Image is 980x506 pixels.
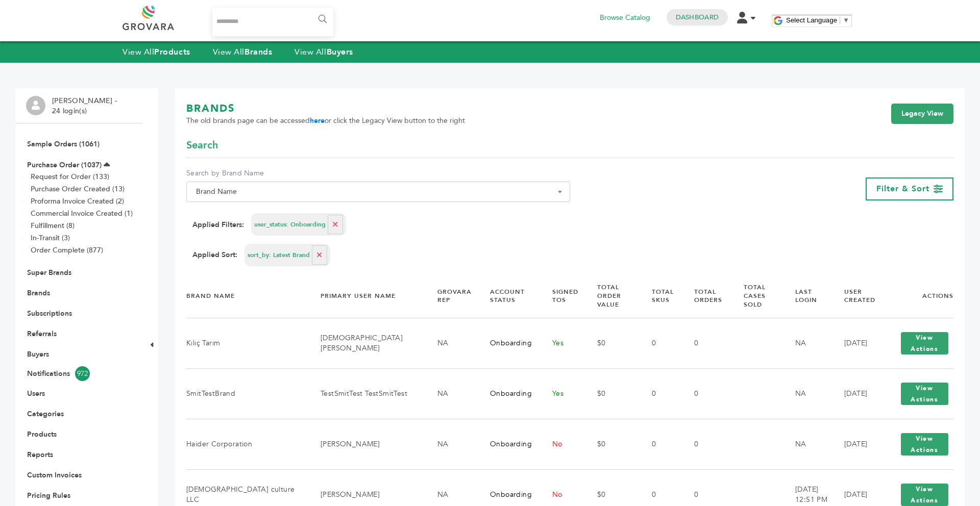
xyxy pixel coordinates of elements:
td: NA [782,318,831,368]
a: Legacy View [891,104,953,124]
td: Yes [540,368,584,419]
a: Purchase Order (1037) [27,160,102,170]
span: Filter & Sort [876,183,929,194]
td: $0 [584,419,639,469]
td: $0 [584,318,639,368]
td: [DATE] [831,419,883,469]
td: NA [425,419,477,469]
strong: Products [154,46,190,58]
span: ​ [840,16,840,24]
a: Reports [27,450,53,460]
td: 0 [681,368,731,419]
a: Fulfillment (8) [31,221,75,231]
td: Onboarding [477,419,540,469]
a: Browse Catalog [600,12,650,23]
img: profile.png [26,96,45,115]
td: SmitTestBrand [186,368,308,419]
td: Kılıç Tarım [186,318,308,368]
label: Search by Brand Name [186,168,570,179]
th: User Created [831,274,883,318]
th: Total Order Value [584,274,639,318]
td: TestSmitTest TestSmitTest [308,368,425,419]
td: No [540,419,584,469]
a: View AllBrands [213,46,273,58]
a: Subscriptions [27,309,72,318]
a: Request for Order (133) [31,172,109,182]
span: The old brands page can be accessed or click the Legacy View button to the right [186,116,465,126]
td: Haider Corporation [186,419,308,469]
a: Buyers [27,349,49,359]
th: Grovara Rep [425,274,477,318]
th: Total Cases Sold [731,274,782,318]
a: Custom Invoices [27,470,82,480]
a: Super Brands [27,268,71,277]
th: Primary User Name [308,274,425,318]
th: Brand Name [186,274,308,318]
a: Categories [27,409,64,419]
td: 0 [681,419,731,469]
td: NA [425,368,477,419]
span: user_status: Onboarding [254,220,326,229]
a: here [310,116,325,125]
li: [PERSON_NAME] - 24 login(s) [52,96,119,116]
th: Total Orders [681,274,731,318]
span: Brand Name [186,182,570,202]
a: Commercial Invoice Created (1) [31,209,133,218]
td: NA [782,419,831,469]
td: [DATE] [831,368,883,419]
a: Proforma Invoice Created (2) [31,196,124,206]
button: View Actions [901,484,948,506]
a: View AllBuyers [295,46,353,58]
td: $0 [584,368,639,419]
td: 0 [639,419,681,469]
td: [DEMOGRAPHIC_DATA][PERSON_NAME] [308,318,425,368]
button: View Actions [901,332,948,355]
strong: Brands [244,46,272,58]
strong: Applied Filters: [192,220,244,230]
a: In-Transit (3) [31,233,70,243]
td: [PERSON_NAME] [308,419,425,469]
a: View AllProducts [122,46,190,58]
span: Select Language [786,16,837,24]
strong: Applied Sort: [192,250,237,260]
span: Search [186,138,218,153]
td: Onboarding [477,318,540,368]
input: Search... [212,8,333,36]
td: NA [782,368,831,419]
a: Sample Orders (1061) [27,139,100,149]
a: Users [27,389,45,398]
td: Yes [540,318,584,368]
th: Account Status [477,274,540,318]
th: Actions [883,274,953,318]
strong: Buyers [327,46,353,58]
a: Products [27,429,57,439]
td: 0 [639,368,681,419]
a: Purchase Order Created (13) [31,184,125,194]
td: [DATE] [831,318,883,368]
th: Last Login [782,274,831,318]
a: Select Language​ [786,16,849,24]
a: Brands [27,288,50,298]
h1: BRANDS [186,102,465,116]
span: sort_by: Latest Brand [248,251,310,260]
button: View Actions [901,383,948,405]
th: Total SKUs [639,274,681,318]
th: Signed TOS [540,274,584,318]
a: Referrals [27,329,57,339]
span: ▼ [843,16,849,24]
td: NA [425,318,477,368]
span: Brand Name [192,185,565,199]
a: Notifications972 [27,366,131,381]
span: 972 [75,366,90,381]
button: View Actions [901,433,948,456]
a: Pricing Rules [27,491,70,500]
td: Onboarding [477,368,540,419]
a: Order Complete (877) [31,245,103,255]
td: 0 [681,318,731,368]
a: Dashboard [676,13,719,22]
td: 0 [639,318,681,368]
